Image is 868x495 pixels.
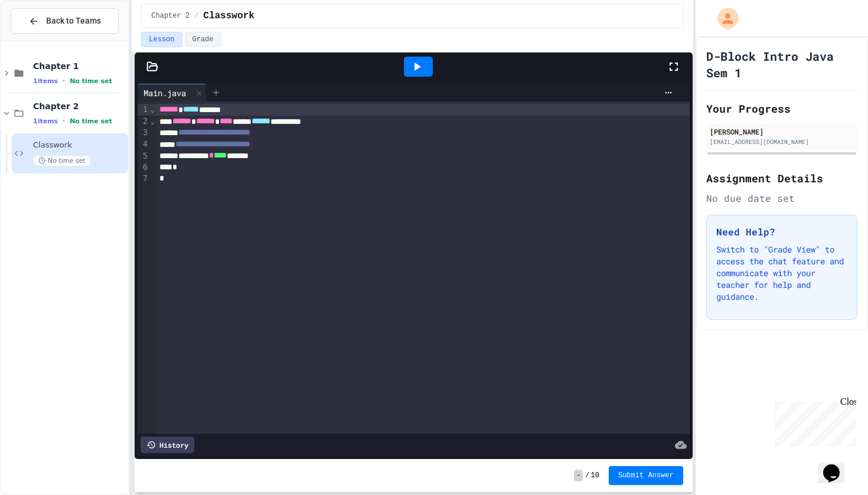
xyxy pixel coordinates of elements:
div: 2 [138,116,149,127]
span: Chapter 2 [33,101,126,112]
span: Classwork [203,9,254,23]
span: - [574,470,583,481]
div: [PERSON_NAME] [710,126,854,137]
div: 6 [138,162,149,173]
span: Fold line [149,116,155,126]
span: No time set [33,155,91,166]
span: Back to Teams [46,15,101,27]
span: 1 items [33,117,58,125]
span: • [63,76,65,86]
div: [EMAIL_ADDRESS][DOMAIN_NAME] [710,137,854,146]
span: No time set [70,77,112,85]
span: Chapter 2 [151,11,190,21]
span: 1 items [33,77,58,85]
h2: Assignment Details [706,170,857,186]
span: Classwork [33,140,126,150]
span: • [63,116,65,126]
button: Submit Answer [609,466,683,485]
div: 4 [138,139,149,150]
iframe: chat widget [770,396,856,447]
p: Switch to "Grade View" to access the chat feature and communicate with your teacher for help and ... [716,244,847,303]
span: / [194,11,198,21]
span: Chapter 1 [33,61,126,71]
button: Back to Teams [11,8,119,34]
span: Fold line [149,104,155,114]
h1: D-Block Intro Java Sem 1 [706,48,857,81]
iframe: chat widget [818,448,856,483]
div: History [141,437,194,453]
span: 10 [591,471,599,480]
div: 1 [138,104,149,116]
span: No time set [70,117,112,125]
div: Main.java [138,84,207,101]
div: Main.java [138,87,192,99]
span: / [585,471,589,480]
div: No due date set [706,191,857,205]
div: Chat with us now!Close [5,5,81,75]
span: Submit Answer [618,471,674,480]
div: 5 [138,150,149,162]
div: My Account [705,5,742,32]
h2: Your Progress [706,100,857,117]
h3: Need Help? [716,225,847,239]
button: Lesson [141,32,182,47]
button: Grade [185,32,221,47]
div: 7 [138,173,149,184]
div: 3 [138,127,149,139]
